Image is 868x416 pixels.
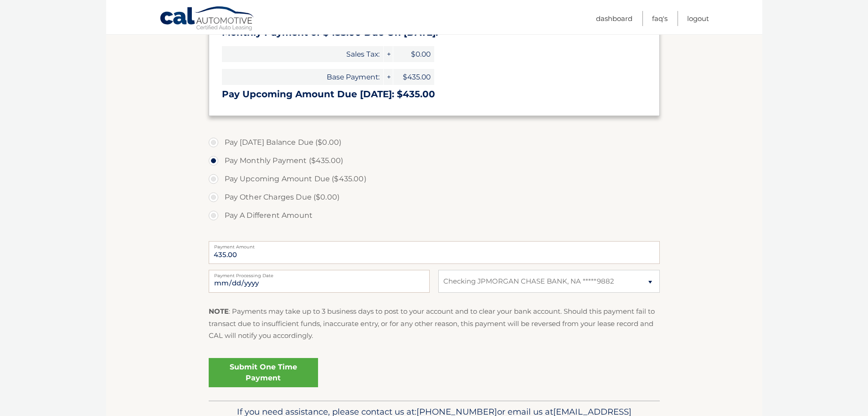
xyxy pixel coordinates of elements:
[209,241,660,264] input: Payment Amount
[209,133,660,152] label: Pay [DATE] Balance Due ($0.00)
[384,69,393,85] span: +
[209,305,660,342] p: : Payments may take up to 3 business days to post to your account and to clear your bank account....
[209,170,660,188] label: Pay Upcoming Amount Due ($435.00)
[222,89,647,100] h3: Pay Upcoming Amount Due [DATE]: $435.00
[209,358,318,387] a: Submit One Time Payment
[393,69,434,85] span: $435.00
[159,6,255,32] a: Cal Automotive
[393,46,434,62] span: $0.00
[596,11,632,26] a: Dashboard
[209,241,660,248] label: Payment Amount
[209,270,430,293] input: Payment Date
[222,69,383,85] span: Base Payment:
[209,152,660,170] label: Pay Monthly Payment ($435.00)
[687,11,709,26] a: Logout
[652,11,668,26] a: FAQ's
[209,188,660,206] label: Pay Other Charges Due ($0.00)
[209,270,430,277] label: Payment Processing Date
[384,46,393,62] span: +
[209,206,660,225] label: Pay A Different Amount
[222,46,383,62] span: Sales Tax:
[209,307,229,316] strong: NOTE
